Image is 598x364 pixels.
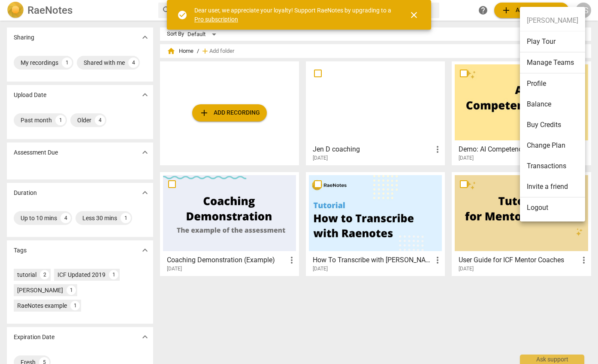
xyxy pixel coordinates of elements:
[194,6,393,24] div: Dear user, we appreciate your loyalty! Support RaeNotes by upgrading to a
[520,31,585,52] li: Play Tour
[194,16,238,23] a: Pro subscription
[404,5,424,25] button: Close
[409,10,419,20] span: close
[177,10,187,20] span: check_circle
